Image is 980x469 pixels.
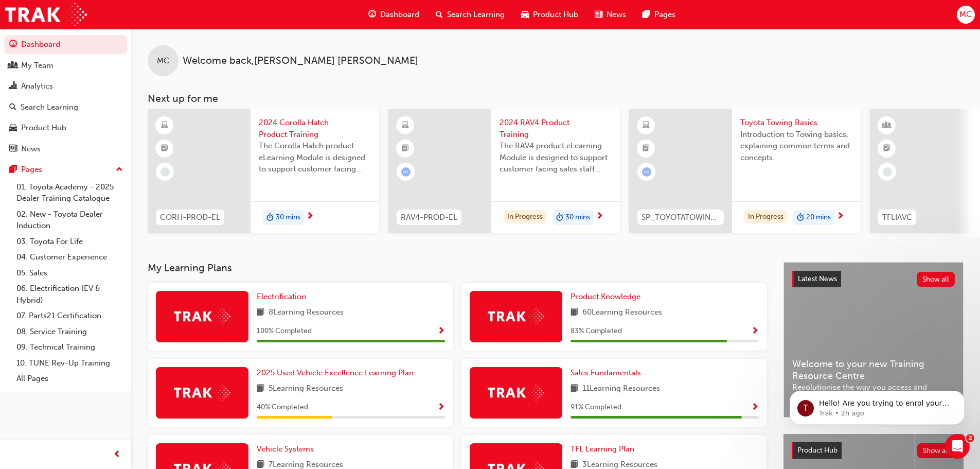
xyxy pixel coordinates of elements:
[160,212,220,223] span: CORH-PROD-EL
[148,109,379,233] a: CORH-PROD-EL2024 Corolla Hatch Product TrainingThe Corolla Hatch product eLearning Module is desi...
[259,140,371,175] span: The Corolla Hatch product eLearning Module is designed to support customer facing sales staff wit...
[427,4,513,25] a: search-iconSearch Learning
[4,140,127,159] a: News
[257,383,264,395] span: book-icon
[269,383,343,395] span: 5 Learning Resources
[642,167,651,177] span: learningRecordVerb_ATTEMPT-icon
[257,367,418,379] a: 2025 Used Vehicle Excellence Learning Plan
[500,117,612,140] span: 2024 RAV4 Product Training
[12,355,127,371] a: 10. TUNE Rev-Up Training
[751,401,759,414] button: Show Progress
[643,119,650,132] span: learningResourceType_ELEARNING-icon
[917,443,956,458] button: Show all
[586,4,634,25] a: news-iconNews
[437,327,445,336] span: Show Progress
[4,160,127,179] button: Pages
[751,325,759,338] button: Show Progress
[966,434,974,442] span: 2
[131,93,980,105] h3: Next up for me
[12,339,127,355] a: 09. Technical Training
[751,403,759,412] span: Show Progress
[388,109,620,233] a: RAV4-PROD-EL2024 RAV4 Product TrainingThe RAV4 product eLearning Module is designed to support cu...
[12,265,127,281] a: 05. Sales
[21,164,42,176] div: Pages
[12,206,127,234] a: 02. New - Toyota Dealer Induction
[21,101,78,113] div: Search Learning
[9,124,17,133] span: car-icon
[183,55,418,67] span: Welcome back , [PERSON_NAME] [PERSON_NAME]
[740,129,852,164] span: Introduction to Towing basics, explaining common terms and concepts.
[4,118,127,137] a: Product Hub
[12,371,127,387] a: All Pages
[571,292,640,301] span: Product Knowledge
[4,35,127,54] a: Dashboard
[565,212,590,223] span: 30 mins
[792,442,955,459] a: Product HubShow all
[21,80,53,92] div: Analytics
[945,434,970,459] iframe: Intercom live chat
[571,291,645,303] a: Product Knowledge
[836,212,844,221] span: next-icon
[12,234,127,250] a: 03. Toyota For Life
[436,8,443,21] span: search-icon
[596,212,603,221] span: next-icon
[360,4,427,25] a: guage-iconDashboard
[488,385,544,401] img: Trak
[5,3,87,26] img: Trak
[257,292,306,301] span: Electrification
[634,4,684,25] a: pages-iconPages
[642,212,720,223] span: SP_TOYOTATOWING_0424
[257,306,264,319] span: book-icon
[744,210,787,224] div: In Progress
[113,448,121,461] span: prev-icon
[4,98,127,117] a: Search Learning
[882,212,912,223] span: TFLIAVC
[883,142,890,155] span: booktick-icon
[513,4,586,25] a: car-iconProduct Hub
[751,327,759,336] span: Show Progress
[595,8,602,21] span: news-icon
[500,140,612,175] span: The RAV4 product eLearning Module is designed to support customer facing sales staff with introdu...
[447,9,505,21] span: Search Learning
[488,308,544,324] img: Trak
[9,61,17,71] span: people-icon
[12,249,127,265] a: 04. Customer Experience
[257,325,312,337] span: 100 % Completed
[9,103,16,112] span: search-icon
[654,9,675,21] span: Pages
[257,444,314,454] span: Vehicle Systems
[629,109,861,233] a: SP_TOYOTATOWING_0424Toyota Towing BasicsIntroduction to Towing basics, explaining common terms an...
[174,385,230,401] img: Trak
[792,271,955,287] a: Latest NewsShow all
[533,9,578,21] span: Product Hub
[266,211,274,224] span: duration-icon
[257,291,310,303] a: Electrification
[4,56,127,75] a: My Team
[12,179,127,206] a: 01. Toyota Academy - 2025 Dealer Training Catalogue
[9,82,17,91] span: chart-icon
[521,8,529,21] span: car-icon
[12,324,127,340] a: 08. Service Training
[571,306,578,319] span: book-icon
[504,210,546,224] div: In Progress
[783,262,964,418] a: Latest NewsShow allWelcome to your new Training Resource CentreRevolutionise the way you access a...
[257,368,414,377] span: 2025 Used Vehicle Excellence Learning Plan
[798,274,837,283] span: Latest News
[571,367,645,379] a: Sales Fundamentals
[116,163,123,177] span: up-icon
[774,369,980,441] iframe: Intercom notifications message
[259,117,371,140] span: 2024 Corolla Hatch Product Training
[4,77,127,96] a: Analytics
[797,211,804,224] span: duration-icon
[161,167,170,177] span: learningRecordVerb_NONE-icon
[257,443,318,455] a: Vehicle Systems
[797,446,838,455] span: Product Hub
[401,167,411,177] span: learningRecordVerb_ATTEMPT-icon
[174,308,230,324] img: Trak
